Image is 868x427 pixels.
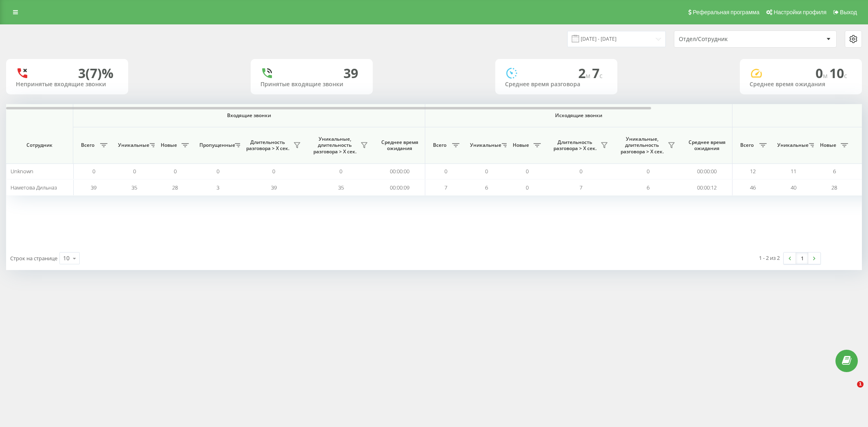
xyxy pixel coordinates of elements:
span: Исходящие звонки [444,112,713,119]
span: 7 [592,64,603,82]
span: 6 [833,168,836,175]
span: 39 [271,184,277,191]
span: Всего [737,142,757,148]
iframe: Intercom live chat [840,381,860,401]
span: Строк на странице [10,255,57,262]
span: 0 [816,64,829,82]
a: 1 [796,253,808,264]
div: 1 - 2 из 2 [759,254,780,262]
span: 10 [829,64,847,82]
div: Принятые входящие звонки [260,81,363,88]
div: Отдел/Сотрудник [679,36,776,43]
span: 0 [526,184,529,191]
td: 00:00:09 [374,179,425,195]
span: Длительность разговора > Х сек. [244,139,291,152]
div: Среднее время разговора [505,81,608,88]
span: Длительность разговора > Х сек. [551,139,598,152]
span: 0 [647,168,649,175]
span: Новые [511,142,531,148]
span: 0 [174,168,177,175]
span: 7 [444,184,447,191]
div: 3 (7)% [78,65,114,81]
span: Уникальные, длительность разговора > Х сек. [619,136,665,155]
span: 40 [791,184,796,191]
div: 10 [63,254,70,262]
div: Непринятые входящие звонки [16,81,118,88]
span: 0 [444,168,447,175]
span: м [586,71,592,80]
span: 0 [579,168,582,175]
span: 46 [750,184,756,191]
span: Уникальные [118,142,147,148]
span: 0 [526,168,529,175]
span: м [823,71,829,80]
span: 6 [647,184,649,191]
span: Unknown [11,168,33,175]
span: 0 [272,168,275,175]
span: Уникальные [470,142,499,148]
span: Настройки профиля [774,9,826,15]
span: 3 [216,184,219,191]
span: 0 [92,168,95,175]
span: 28 [172,184,178,191]
span: Входящие звонки [94,112,404,119]
span: Уникальные, длительность разговора > Х сек. [311,136,358,155]
span: 35 [338,184,344,191]
span: 28 [831,184,837,191]
span: 12 [750,168,756,175]
div: Среднее время ожидания [750,81,852,88]
span: c [599,71,603,80]
span: Новые [818,142,838,148]
span: 6 [485,184,488,191]
span: Всего [429,142,450,148]
span: 7 [579,184,582,191]
span: Выход [840,9,857,15]
span: 0 [339,168,342,175]
span: 1 [857,381,864,388]
div: 39 [343,65,358,81]
span: 0 [133,168,136,175]
span: Реферальная программа [693,9,759,15]
span: Среднее время ожидания [688,139,726,152]
span: 39 [91,184,96,191]
span: 0 [485,168,488,175]
span: Уникальные [777,142,807,148]
span: Всего [77,142,98,148]
td: 00:00:00 [374,163,425,179]
td: 00:00:00 [682,163,732,179]
span: Среднее время ожидания [380,139,419,152]
span: Наметова Дильназ [11,184,57,191]
span: 11 [791,168,796,175]
span: Сотрудник [13,142,66,148]
span: c [844,71,847,80]
span: 0 [216,168,219,175]
span: 2 [578,64,592,82]
span: 35 [131,184,137,191]
td: 00:00:12 [682,179,732,195]
span: Пропущенные [199,142,232,148]
span: Новые [159,142,179,148]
